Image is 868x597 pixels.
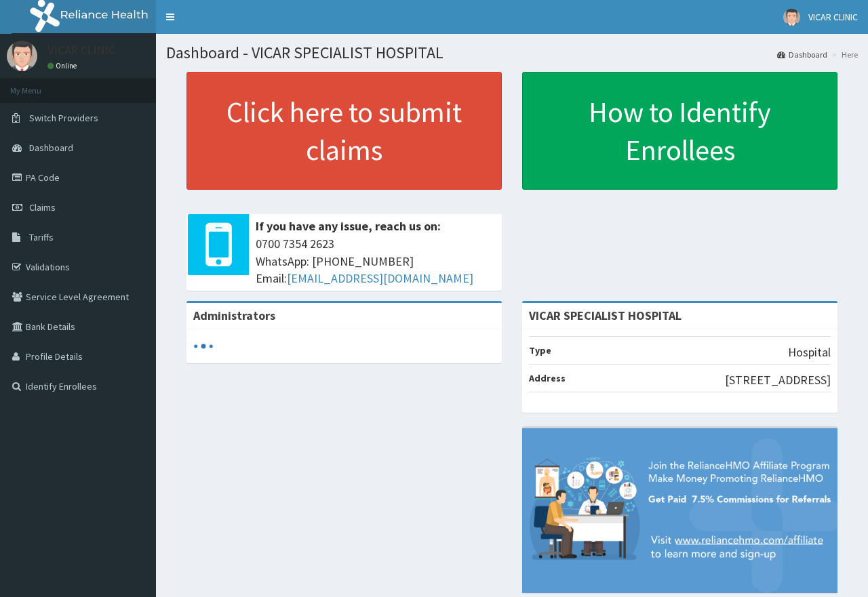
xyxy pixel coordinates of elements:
[287,270,473,286] a: [EMAIL_ADDRESS][DOMAIN_NAME]
[829,49,858,60] li: Here
[783,9,800,26] img: User Image
[529,344,551,356] b: Type
[29,112,98,124] span: Switch Providers
[166,44,858,62] h1: Dashboard - VICAR SPECIALIST HOSPITAL
[522,428,837,593] img: provider-team-banner.png
[788,344,831,361] p: Hospital
[256,235,495,287] span: 0700 7354 2623 WhatsApp: [PHONE_NUMBER] Email:
[47,61,80,70] a: Online
[193,336,214,356] svg: audio-loading
[193,308,275,323] b: Administrators
[47,44,115,56] p: VICAR CLINIC
[522,72,837,190] a: How to Identify Enrollees
[7,41,37,71] img: User Image
[777,49,827,60] a: Dashboard
[529,372,566,384] b: Address
[256,218,441,234] b: If you have any issue, reach us on:
[186,72,502,190] a: Click here to submit claims
[29,201,56,213] span: Claims
[529,308,682,323] strong: VICAR SPECIALIST HOSPITAL
[29,142,73,154] span: Dashboard
[808,11,858,23] span: VICAR CLINIC
[29,231,54,243] span: Tariffs
[725,371,831,389] p: [STREET_ADDRESS]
